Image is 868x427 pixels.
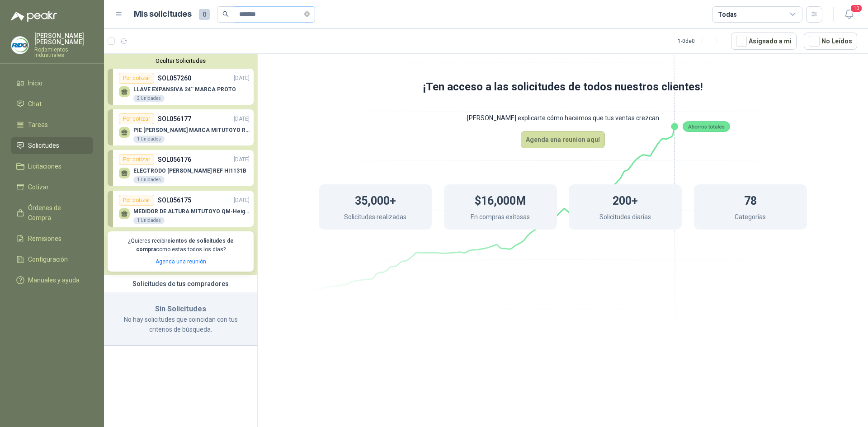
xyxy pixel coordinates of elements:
p: [PERSON_NAME] explicarte cómo hacemos que tus ventas crezcan [283,105,843,131]
a: Órdenes de Compra [11,199,93,226]
span: 0 [199,9,210,20]
p: ELECTRODO [PERSON_NAME] REF HI1131B [133,168,246,174]
p: ¿Quieres recibir como estas todos los días? [113,237,248,254]
b: cientos de solicitudes de compra [136,238,234,253]
span: Inicio [28,78,42,88]
a: Configuración [11,251,93,268]
a: Por cotizarSOL056177[DATE] PIE [PERSON_NAME] MARCA MITUTOYO REF [PHONE_NUMBER]1 Unidades [108,109,254,145]
span: Tareas [28,120,48,130]
a: Licitaciones [11,158,93,175]
h1: 200+ [613,190,638,210]
span: Cotizar [28,182,49,192]
div: 2 Unidades [133,95,165,102]
p: MEDIDOR DE ALTURA MITUTOYO QM-Height 518-245 [133,208,250,215]
p: [DATE] [234,196,250,205]
button: Ocultar Solicitudes [108,57,254,64]
span: Remisiones [28,234,61,244]
div: Ocultar SolicitudesPor cotizarSOL057260[DATE] LLAVE EXPANSIVA 24¨ MARCA PROTO2 UnidadesPor cotiza... [104,54,257,275]
a: Por cotizarSOL056176[DATE] ELECTRODO [PERSON_NAME] REF HI1131B1 Unidades [108,150,254,186]
p: Categorías [735,212,766,224]
div: Por cotizar [119,154,154,165]
div: 1 Unidades [133,217,165,224]
div: Por cotizar [119,73,154,84]
div: 1 Unidades [133,176,165,183]
p: Solicitudes diarias [599,212,651,224]
span: search [222,11,229,17]
h1: 35,000+ [355,190,396,210]
a: Por cotizarSOL057260[DATE] LLAVE EXPANSIVA 24¨ MARCA PROTO2 Unidades [108,69,254,105]
a: Chat [11,95,93,113]
a: Remisiones [11,230,93,247]
div: 1 - 0 de 0 [678,34,724,48]
span: Manuales y ayuda [28,275,80,285]
a: Por cotizarSOL056175[DATE] MEDIDOR DE ALTURA MITUTOYO QM-Height 518-2451 Unidades [108,191,254,227]
span: Licitaciones [28,161,61,171]
span: close-circle [304,11,310,17]
p: No hay solicitudes que coincidan con tus criterios de búsqueda. [115,314,246,334]
p: [PERSON_NAME] [PERSON_NAME] [34,33,93,45]
span: Chat [28,99,42,109]
p: [DATE] [234,155,250,164]
span: Solicitudes [28,141,59,150]
button: 10 [841,6,857,23]
p: SOL057260 [158,73,191,83]
h1: Mis solicitudes [134,8,192,21]
span: Órdenes de Compra [28,203,85,223]
a: Inicio [11,75,93,92]
a: Agenda una reunión [156,258,206,265]
button: No Leídos [804,33,857,50]
h1: $16,000M [475,190,526,210]
a: Manuales y ayuda [11,272,93,289]
p: PIE [PERSON_NAME] MARCA MITUTOYO REF [PHONE_NUMBER] [133,127,250,133]
p: [DATE] [234,74,250,83]
p: SOL056175 [158,195,191,205]
p: LLAVE EXPANSIVA 24¨ MARCA PROTO [133,86,236,93]
p: [DATE] [234,115,250,123]
h1: ¡Ten acceso a las solicitudes de todos nuestros clientes! [283,79,843,96]
img: Company Logo [11,37,28,54]
img: Logo peakr [11,11,57,22]
div: 1 Unidades [133,136,165,143]
h1: 78 [744,190,757,210]
p: En compras exitosas [471,212,530,224]
button: Asignado a mi [731,33,797,50]
a: Solicitudes [11,137,93,154]
span: Configuración [28,254,68,264]
a: Cotizar [11,178,93,196]
p: SOL056177 [158,114,191,124]
p: Rodamientos Industriales [34,47,93,58]
h3: Sin Solicitudes [115,303,246,315]
button: Agenda una reunion aquí [521,131,605,148]
span: 10 [850,4,863,13]
div: Por cotizar [119,113,154,124]
p: SOL056176 [158,155,191,164]
div: Todas [718,9,737,19]
a: Tareas [11,116,93,133]
div: Solicitudes de tus compradores [104,275,257,292]
span: close-circle [304,10,310,19]
p: Solicitudes realizadas [344,212,406,224]
div: Por cotizar [119,195,154,206]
